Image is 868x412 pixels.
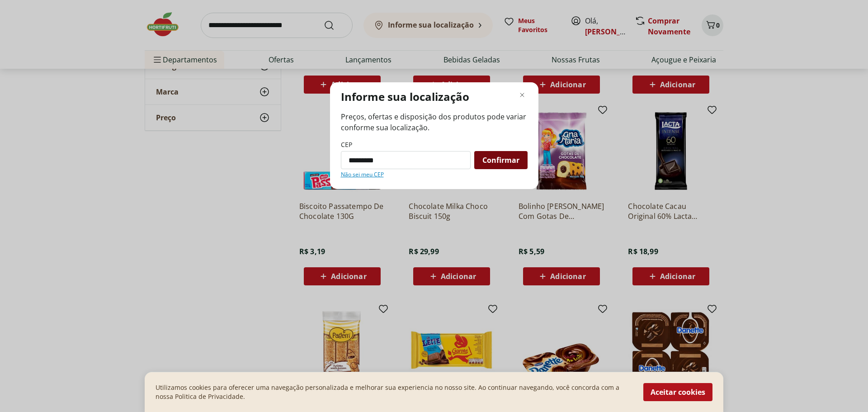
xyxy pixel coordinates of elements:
button: Aceitar cookies [643,383,712,401]
p: Informe sua localização [341,90,469,104]
label: CEP [341,140,352,149]
p: Utilizamos cookies para oferecer uma navegação personalizada e melhorar sua experiencia no nosso ... [156,383,632,401]
button: Confirmar [474,151,528,169]
span: Preços, ofertas e disposição dos produtos pode variar conforme sua localização. [341,111,528,133]
button: Fechar modal de regionalização [517,90,528,100]
div: Modal de regionalização [330,82,538,189]
a: Não sei meu CEP [341,171,384,178]
span: Confirmar [482,156,519,164]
